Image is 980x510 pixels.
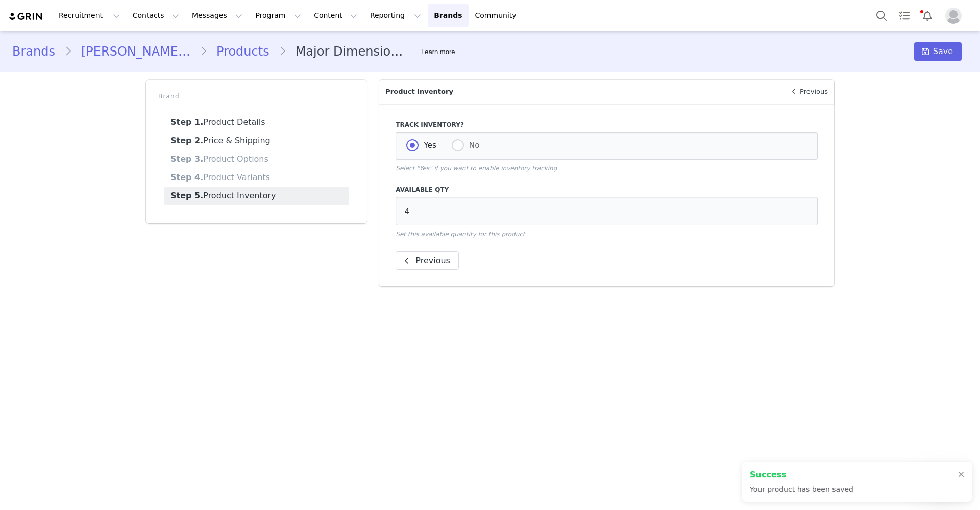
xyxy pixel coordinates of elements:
img: placeholder-profile.jpg [945,8,962,24]
button: Search [870,4,893,27]
span: No [464,141,480,150]
img: grin logo [8,12,44,21]
a: [PERSON_NAME] Beauty [72,42,200,61]
span: Yes [419,141,436,150]
p: Select "Yes" if you want to enable inventory tracking [396,164,818,173]
input: 0 [396,197,818,225]
button: Save [914,42,962,61]
button: Profile [939,8,972,24]
strong: Step 5. [170,191,203,200]
a: Product Inventory [164,187,349,205]
button: Previous [396,251,459,270]
label: Track Inventory? [396,120,818,130]
p: Brand [158,92,355,101]
a: Price & Shipping [164,132,349,150]
h2: Success [750,469,853,481]
p: Set this available quantity for this product [396,229,818,239]
button: Notifications [916,4,939,27]
a: Product Details [164,113,349,132]
strong: Step 4. [170,172,203,182]
a: Product Options [164,150,349,168]
button: Reporting [364,4,427,27]
button: Content [308,4,363,27]
strong: Step 1. [170,117,203,127]
a: Brands [428,4,468,27]
button: Messages [186,4,249,27]
strong: Step 2. [170,136,203,145]
p: Product Inventory [379,80,781,104]
button: Recruitment [53,4,126,27]
button: Contacts [127,4,185,27]
strong: Step 3. [170,154,203,164]
div: Tooltip anchor [419,47,457,57]
label: Available Qty [396,185,818,194]
a: Previous [781,80,834,104]
a: Product Variants [164,168,349,187]
a: Brands [12,42,64,61]
a: Community [469,4,527,27]
p: Your product has been saved [750,484,853,495]
button: Program [249,4,307,27]
a: Tasks [893,4,916,27]
a: Products [207,42,279,61]
span: Save [933,45,953,58]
